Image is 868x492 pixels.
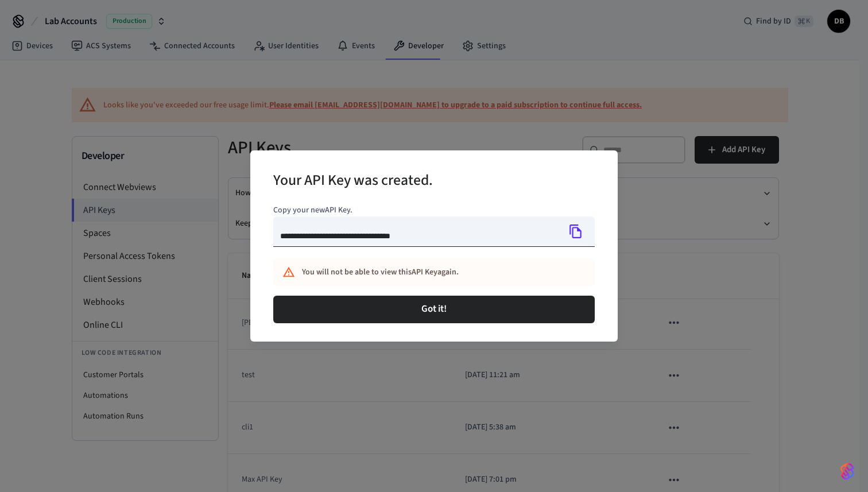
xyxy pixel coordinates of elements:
div: You will not be able to view this API Key again. [302,262,544,283]
p: Copy your new API Key . [273,204,595,216]
button: Got it! [273,296,595,323]
img: SeamLogoGradient.69752ec5.svg [840,462,854,481]
button: Copy [564,219,588,243]
h2: Your API Key was created. [273,164,433,199]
